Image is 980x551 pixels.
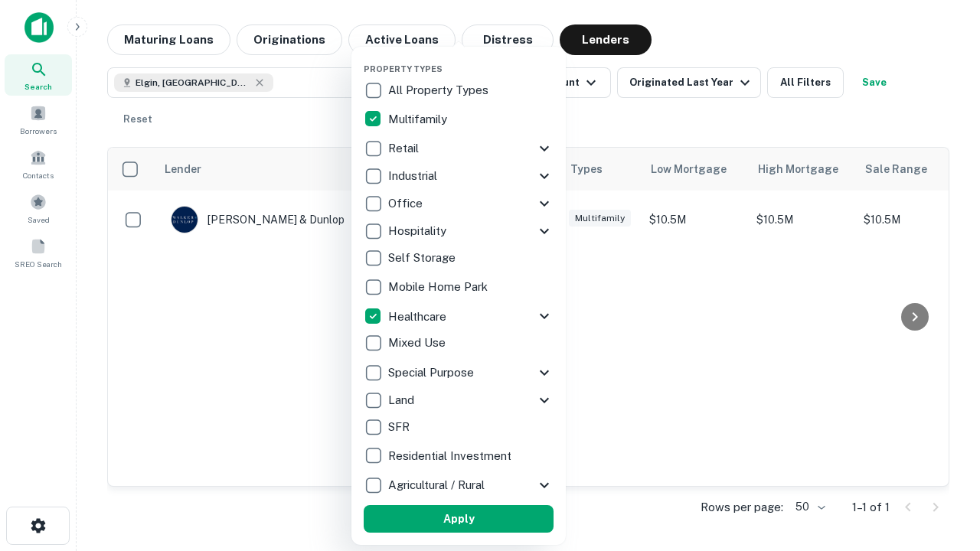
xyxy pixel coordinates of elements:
[388,334,449,352] p: Mixed Use
[364,302,554,330] div: Healthcare
[364,190,554,217] div: Office
[364,471,554,499] div: Agricultural / Rural
[388,222,449,240] p: Hospitality
[388,110,450,129] p: Multifamily
[388,81,492,99] p: All Property Types
[364,505,554,533] button: Apply
[388,278,491,296] p: Mobile Home Park
[388,139,422,158] p: Retail
[364,386,554,414] div: Land
[364,162,554,190] div: Industrial
[364,135,554,162] div: Retail
[364,217,554,245] div: Hospitality
[388,447,514,465] p: Residential Investment
[364,359,554,386] div: Special Purpose
[388,249,459,267] p: Self Storage
[903,380,980,453] iframe: Chat Widget
[388,476,488,494] p: Agricultural / Rural
[388,194,426,213] p: Office
[364,64,443,73] span: Property Types
[388,364,477,382] p: Special Purpose
[388,418,413,436] p: SFR
[388,391,417,409] p: Land
[388,308,449,326] p: Healthcare
[388,167,440,185] p: Industrial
